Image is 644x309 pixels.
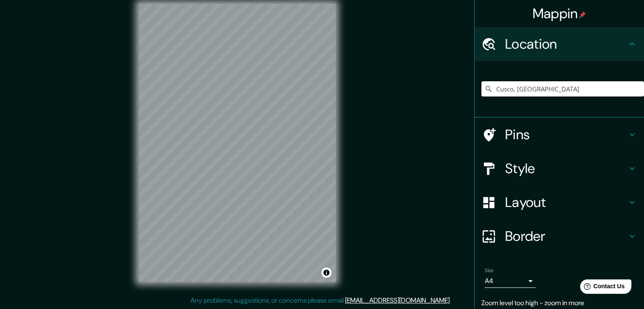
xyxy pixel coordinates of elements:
p: Zoom level too high - zoom in more [481,298,637,308]
label: Size [485,267,494,274]
img: pin-icon.png [579,11,586,18]
div: . [451,295,452,306]
div: Layout [475,185,644,219]
input: Pick your city or area [481,81,644,97]
button: Toggle attribution [321,268,332,278]
div: Pins [475,118,644,152]
h4: Style [505,160,627,177]
h4: Layout [505,194,627,211]
p: Any problems, suggestions, or concerns please email . [191,295,451,306]
h4: Pins [505,126,627,143]
iframe: Help widget launcher [569,276,635,300]
div: Border [475,219,644,253]
h4: Border [505,228,627,245]
div: . [452,295,454,306]
a: [EMAIL_ADDRESS][DOMAIN_NAME] [345,296,450,305]
div: Location [475,27,644,61]
div: Style [475,152,644,185]
div: A4 [485,274,536,288]
canvas: Map [139,4,336,282]
h4: Location [505,36,627,52]
h4: Mappin [533,5,586,22]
